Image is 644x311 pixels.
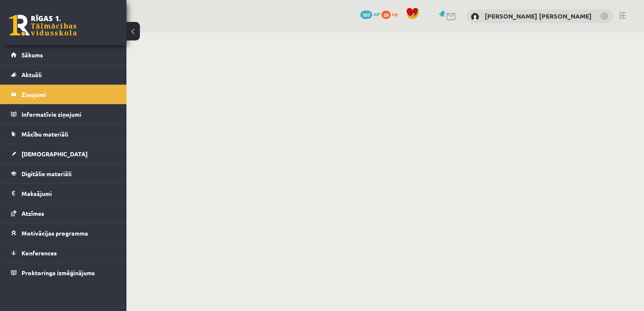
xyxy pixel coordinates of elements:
legend: Maksājumi [21,184,116,203]
span: 107 [360,11,372,19]
span: xp [392,11,397,17]
span: Aktuāli [21,71,42,78]
a: Konferences [11,243,116,263]
a: 28 xp [381,11,402,17]
span: Konferences [21,249,57,257]
legend: Ziņojumi [21,85,116,104]
span: Digitālie materiāli [21,170,72,177]
span: 28 [381,11,391,19]
a: [DEMOGRAPHIC_DATA] [11,144,116,164]
a: Digitālie materiāli [11,164,116,183]
a: [PERSON_NAME] [PERSON_NAME] [485,12,592,20]
span: Atzīmes [21,209,44,217]
a: Atzīmes [11,204,116,223]
span: Mācību materiāli [21,130,68,138]
a: Rīgas 1. Tālmācības vidusskola [9,15,77,36]
a: Mācību materiāli [11,124,116,144]
span: Sākums [21,51,43,59]
span: [DEMOGRAPHIC_DATA] [21,150,88,158]
a: Sākums [11,45,116,64]
a: Ziņojumi [11,85,116,104]
span: mP [373,11,380,17]
a: Aktuāli [11,65,116,84]
a: Maksājumi [11,184,116,203]
legend: Informatīvie ziņojumi [21,105,116,124]
a: 107 mP [360,11,380,17]
span: Motivācijas programma [21,229,88,237]
a: Proktoringa izmēģinājums [11,263,116,282]
a: Informatīvie ziņojumi [11,105,116,124]
span: Proktoringa izmēģinājums [21,269,95,276]
a: Motivācijas programma [11,223,116,243]
img: Endija Elizabete Zēvalde [471,13,479,21]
